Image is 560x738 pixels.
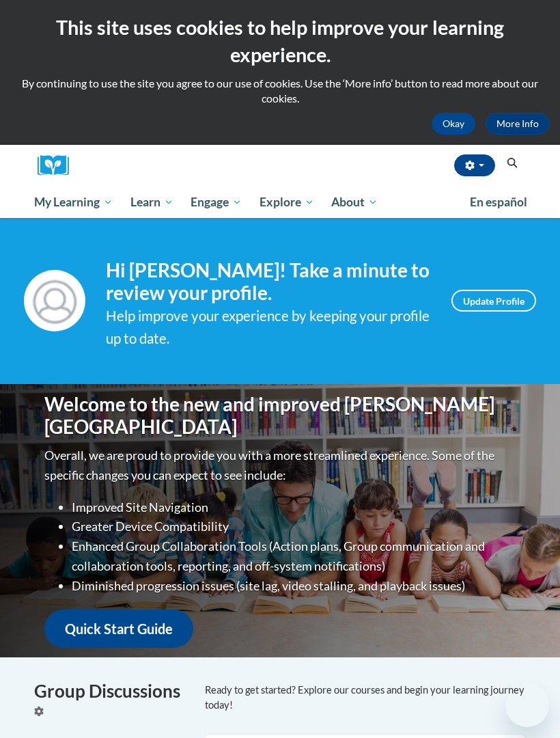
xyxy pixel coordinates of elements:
a: Quick Start Guide [44,610,193,648]
a: My Learning [25,187,122,218]
span: Learn [130,194,173,210]
button: Search [502,155,522,172]
img: Logo brand [38,155,79,176]
span: My Learning [34,194,113,210]
span: About [331,194,378,210]
a: About [323,187,387,218]
h1: Welcome to the new and improved [PERSON_NAME][GEOGRAPHIC_DATA] [44,393,516,439]
h4: Group Discussions [34,678,184,705]
div: Main menu [24,187,536,218]
a: Learn [122,187,182,218]
h4: Hi [PERSON_NAME]! Take a minute to review your profile. [106,259,431,305]
a: Explore [251,187,323,218]
p: By continuing to use the site you agree to our use of cookies. Use the ‘More info’ button to read... [10,76,550,106]
span: Explore [260,194,314,210]
li: Enhanced Group Collaboration Tools (Action plans, Group communication and collaboration tools, re... [72,536,516,576]
span: En español [470,195,527,209]
button: Okay [432,113,475,135]
button: Account Settings [454,154,495,176]
li: Improved Site Navigation [72,497,516,517]
a: Update Profile [451,290,536,312]
span: Engage [191,194,242,210]
a: En español [461,188,536,217]
p: Overall, we are proud to provide you with a more streamlined experience. Some of the specific cha... [44,446,516,485]
a: Engage [182,187,251,218]
li: Greater Device Compatibility [72,517,516,536]
a: Cox Campus [38,155,79,176]
div: Help improve your experience by keeping your profile up to date. [106,305,431,350]
h2: This site uses cookies to help improve your learning experience. [10,14,550,69]
iframe: Button to launch messaging window [505,683,549,727]
a: More Info [486,113,550,135]
img: Profile Image [24,270,85,331]
li: Diminished progression issues (site lag, video stalling, and playback issues) [72,576,516,596]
